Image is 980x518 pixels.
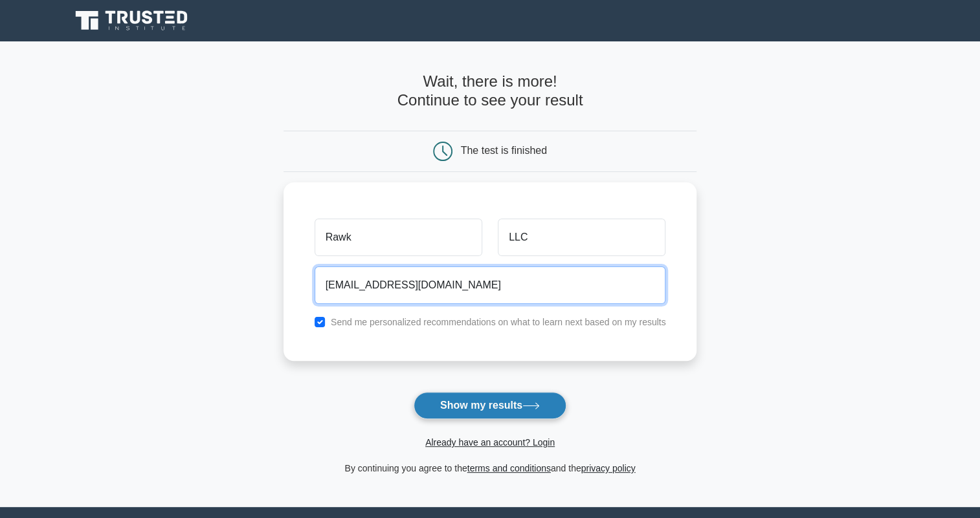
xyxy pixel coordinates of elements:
[276,460,705,476] div: By continuing you agree to the and the
[315,266,666,304] input: Email
[331,317,666,327] label: Send me personalized recommendations on what to learn next based on my results
[467,463,551,473] a: terms and conditions
[425,437,555,448] a: Already have an account? Login
[414,392,566,419] button: Show my results
[315,219,482,256] input: First name
[498,219,665,256] input: Last name
[461,145,547,156] div: The test is finished
[284,72,697,110] h4: Wait, there is more! Continue to see your result
[581,463,636,473] a: privacy policy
